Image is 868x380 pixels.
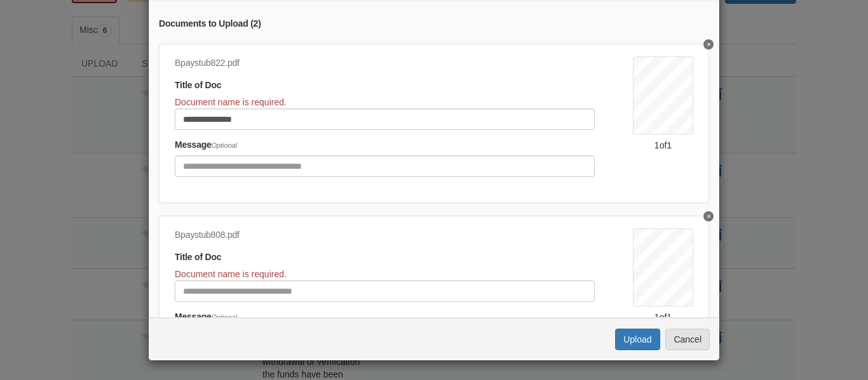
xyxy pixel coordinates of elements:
label: Title of Doc [175,79,221,93]
div: Document name is required. [175,268,595,280]
div: Bpaystub822.pdf [175,56,595,70]
button: Cancel [665,329,710,350]
input: Document Title [175,280,595,302]
button: Upload [615,329,660,350]
div: Document name is required. [175,96,595,108]
div: 1 of 1 [633,139,693,152]
input: Document Title [175,108,595,130]
span: Optional [212,313,237,321]
label: Title of Doc [175,251,221,265]
button: Delete undefined [703,211,714,221]
label: Message [175,310,237,324]
button: Delete August 22 2025 [703,39,714,49]
div: Documents to Upload ( 2 ) [159,17,709,31]
span: Optional [212,141,237,149]
input: Include any comments on this document [175,155,595,177]
div: 1 of 1 [633,311,693,324]
div: Bpaystub808.pdf [175,228,595,242]
label: Message [175,138,237,152]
